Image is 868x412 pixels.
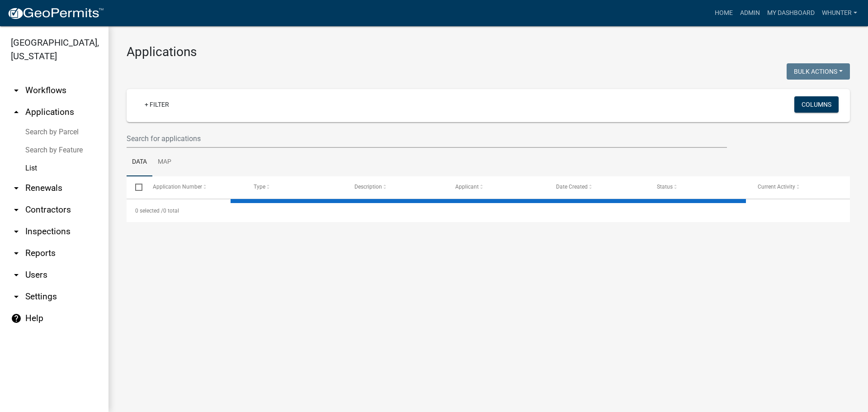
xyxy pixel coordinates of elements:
i: arrow_drop_down [11,183,22,194]
h3: Applications [127,44,850,60]
datatable-header-cell: Current Activity [749,176,850,198]
i: arrow_drop_down [11,270,22,280]
a: My Dashboard [764,5,818,22]
datatable-header-cell: Description [346,176,447,198]
a: + Filter [137,96,176,113]
i: arrow_drop_up [11,107,22,118]
i: arrow_drop_down [11,204,22,215]
i: arrow_drop_down [11,248,22,259]
i: arrow_drop_down [11,226,22,237]
i: arrow_drop_down [11,291,22,302]
datatable-header-cell: Status [648,176,749,198]
span: Date Created [556,184,588,190]
a: Home [711,5,736,22]
i: help [11,313,22,324]
datatable-header-cell: Applicant [447,176,547,198]
span: Type [254,184,265,190]
span: Description [354,184,382,190]
i: arrow_drop_down [11,85,22,96]
span: Applicant [455,184,479,190]
span: Application Number [153,184,202,190]
div: 0 total [127,199,850,222]
datatable-header-cell: Date Created [547,176,648,198]
datatable-header-cell: Application Number [144,176,245,198]
button: Bulk Actions [787,63,850,80]
a: Admin [736,5,764,22]
a: Map [152,148,177,177]
a: whunter [818,5,861,22]
input: Search for applications [127,129,727,148]
a: Data [127,148,152,177]
span: 0 selected / [135,208,163,214]
span: Status [657,184,673,190]
button: Columns [794,96,839,113]
datatable-header-cell: Type [245,176,345,198]
datatable-header-cell: Select [127,176,144,198]
span: Current Activity [758,184,795,190]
